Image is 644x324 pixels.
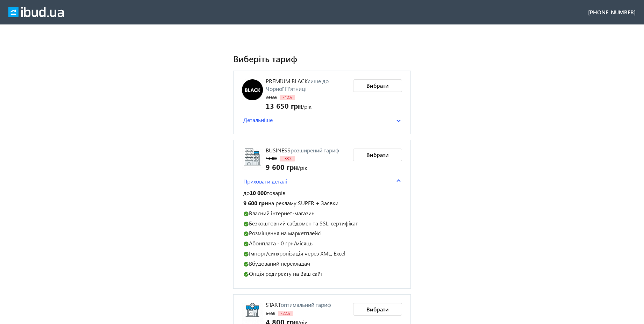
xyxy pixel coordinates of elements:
[242,79,263,100] img: PREMIUM BLACK
[353,303,402,316] button: Вибрати
[243,189,401,197] p: до товарів
[266,101,348,110] div: /рік
[266,156,277,161] span: 14 400
[8,7,64,17] img: ibud_full_logo_white.svg
[353,79,402,92] button: Вибрати
[242,303,263,324] img: Start
[243,221,249,227] mat-icon: check_circle
[366,151,389,159] span: Вибрати
[242,187,402,280] div: Приховати деталі
[243,231,249,237] mat-icon: check_circle
[366,305,389,313] span: Вибрати
[243,200,401,207] p: на рекламу SUPER + Заявки
[243,251,249,257] mat-icon: check_circle
[243,220,401,227] p: Безкоштовний сабдомен та SSL-сертифікат
[266,146,291,154] span: Business
[243,199,268,207] span: 9 600 грн
[243,270,401,278] p: Опція редиректу на Ваш сайт
[243,260,401,267] p: Вбудований перекладач
[242,115,402,125] mat-expansion-panel-header: Детальніше
[243,272,249,277] mat-icon: check_circle
[243,250,401,257] p: Імпорт/синхронізація через XML, Excel
[242,176,402,187] mat-expansion-panel-header: Приховати деталі
[278,311,293,316] span: -22%
[250,189,267,196] span: 10 000
[243,261,249,267] mat-icon: check_circle
[266,77,329,92] span: лише до Чорної П'ятниці
[280,156,295,161] span: -33%
[588,8,636,16] div: [PHONE_NUMBER]
[243,240,401,247] p: Абонплата - 0 грн/місяць
[243,241,249,247] mat-icon: check_circle
[243,230,401,237] p: Розміщення на маркетплейсі
[243,116,273,124] span: Детальніше
[243,178,287,185] span: Приховати деталі
[242,149,263,170] img: Business
[266,95,277,100] span: 23 650
[243,211,249,217] mat-icon: check_circle
[233,52,411,65] h1: Виберіть тариф
[281,301,331,308] span: оптимальний тариф
[280,95,295,100] span: -42%
[291,146,339,154] span: розширений тариф
[266,311,275,316] span: 6 150
[243,210,401,217] p: Власний інтернет-магазин
[366,82,389,89] span: Вибрати
[266,162,298,172] span: 9 600 грн
[266,301,281,308] span: Start
[353,149,402,161] button: Вибрати
[266,162,339,172] div: /рік
[266,77,308,85] span: PREMIUM BLACK
[266,101,302,110] span: 13 650 грн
